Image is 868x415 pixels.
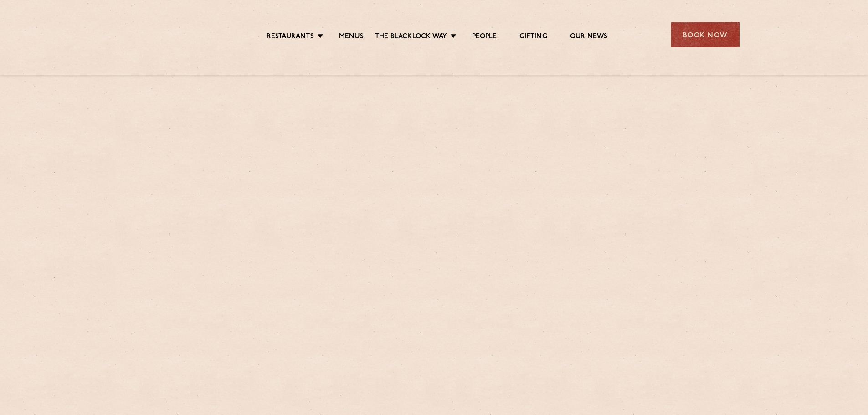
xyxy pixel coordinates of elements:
[267,32,314,42] a: Restaurants
[339,32,364,42] a: Menus
[671,22,740,47] div: Book Now
[570,32,608,42] a: Our News
[129,9,208,61] img: svg%3E
[519,32,547,42] a: Gifting
[375,32,447,42] a: The Blacklock Way
[472,32,497,42] a: People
